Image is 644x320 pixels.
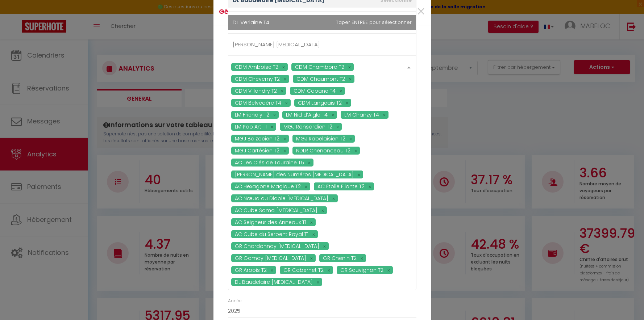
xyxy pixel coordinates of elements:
[344,111,379,118] span: LM Chanzy T4
[233,41,320,48] span: [PERSON_NAME] [MEDICAL_DATA]
[416,4,425,20] button: Close
[235,183,301,190] span: AC Hexagone Magique T2
[235,231,308,238] span: AC Cube du Serpent Royal T1
[295,63,344,71] span: CDM Chambord T2
[294,87,336,94] span: CDM Cabane T4
[228,298,242,304] label: Année
[296,75,345,83] span: CDM Chaumont T2
[235,111,269,118] span: LM Friendly T2
[235,99,281,106] span: CDM Belvédère T4
[286,111,328,118] span: LM Nid d’Aigle T4
[235,123,267,130] span: LM Pop Art T1
[235,147,279,154] span: MGJ Cartésien T2
[6,3,28,25] button: Ouvrir le widget de chat LiveChat
[235,135,279,142] span: MGJ Balzacien T2
[317,183,365,190] span: AC Etoile Filante T2
[323,254,357,262] span: GR Chenin T2
[235,171,354,178] span: [PERSON_NAME] des Numéros [MEDICAL_DATA]
[296,147,350,154] span: NDLR Chenonceau T2
[296,135,345,142] span: MGJ Rabelaisien T2
[340,266,383,274] span: GR Sauvignon T2
[235,219,306,226] span: AC Seigneur des Anneaux T1
[235,63,278,71] span: CDM Amboise T2
[235,75,280,83] span: CDM Cheverny T2
[235,243,319,250] span: GR Chardonnay [MEDICAL_DATA]
[235,159,304,166] span: AC Les Clés de Touraine T5
[219,7,353,17] h4: Génération SuperConciergerie
[233,18,269,26] span: DL Verlaine T4
[283,266,324,274] span: GR Cabernet T2
[235,207,317,214] span: AC Cube Soma [MEDICAL_DATA]
[235,254,306,262] span: GR Gamay [MEDICAL_DATA]
[416,1,425,22] span: ×
[298,99,342,106] span: CDM Langeais T2
[235,266,267,274] span: GR Arbois T2
[235,195,328,202] span: AC Nœud du Diable [MEDICAL_DATA]
[283,123,332,130] span: MGJ Ronsardien T2
[235,87,277,94] span: CDM Villandry T2
[235,278,313,286] span: DL Baudelaire [MEDICAL_DATA]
